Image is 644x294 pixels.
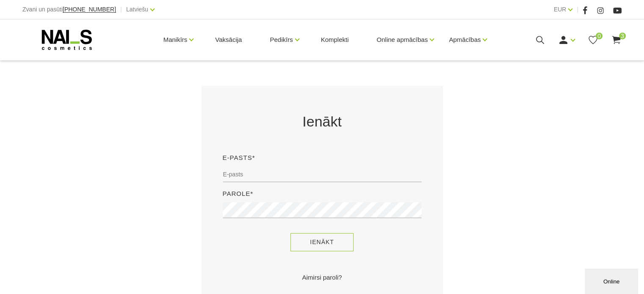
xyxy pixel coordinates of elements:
a: 3 [611,35,622,45]
span: | [577,4,578,15]
a: EUR [554,4,567,14]
button: Ienākt [290,233,354,251]
a: Latviešu [126,4,148,14]
span: | [120,4,122,15]
label: E-pasts* [223,153,255,163]
h2: Ienākt [223,111,422,132]
a: Vaksācija [208,19,249,60]
iframe: chat widget [585,267,640,294]
label: Parole* [223,189,254,199]
a: Komplekti [314,19,356,60]
div: Zvani un pasūti [22,4,116,15]
span: 0 [596,33,603,39]
span: 3 [619,33,626,39]
a: Apmācības [449,23,481,57]
a: Online apmācības [376,23,428,57]
input: E-pasts [223,166,422,182]
a: Pedikīrs [270,23,293,57]
a: Aimirsi paroli? [223,272,422,283]
a: [PHONE_NUMBER] [63,6,116,13]
a: Manikīrs [163,23,188,57]
a: 0 [588,35,598,45]
span: [PHONE_NUMBER] [63,6,116,13]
